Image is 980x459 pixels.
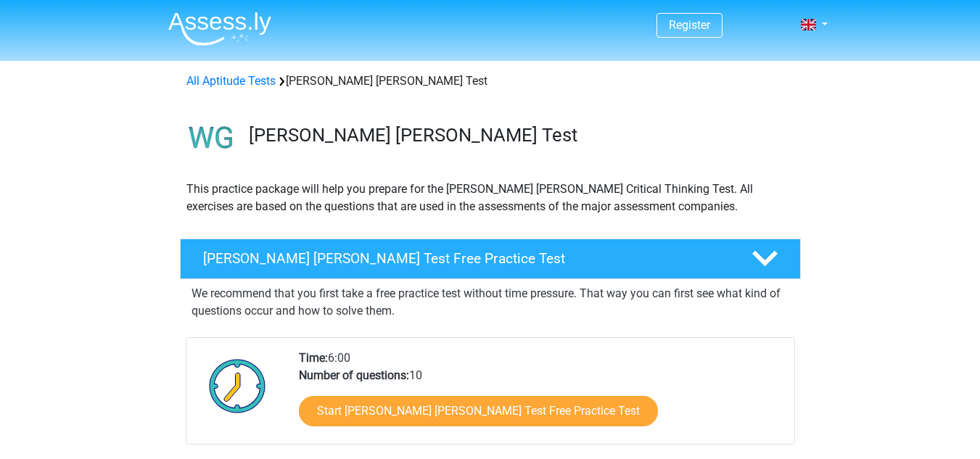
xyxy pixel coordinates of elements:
div: [PERSON_NAME] [PERSON_NAME] Test [181,73,800,90]
img: Assessly [168,12,271,46]
b: Time: [299,351,328,365]
a: All Aptitude Tests [186,74,276,88]
a: [PERSON_NAME] [PERSON_NAME] Test Free Practice Test [174,239,807,279]
img: Clock [201,350,274,422]
div: 6:00 10 [288,350,794,444]
a: Register [669,18,710,32]
b: Number of questions: [299,368,409,382]
h3: [PERSON_NAME] [PERSON_NAME] Test [249,124,789,146]
a: Start [PERSON_NAME] [PERSON_NAME] Test Free Practice Test [299,396,658,426]
p: This practice package will help you prepare for the [PERSON_NAME] [PERSON_NAME] Critical Thinking... [186,181,794,215]
h4: [PERSON_NAME] [PERSON_NAME] Test Free Practice Test [203,250,728,267]
img: watson glaser test [181,107,242,169]
p: We recommend that you first take a free practice test without time pressure. That way you can fir... [192,285,789,320]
